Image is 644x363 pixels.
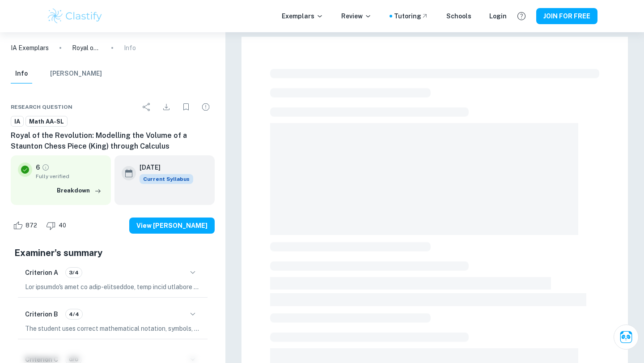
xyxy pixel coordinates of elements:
[341,11,372,21] p: Review
[36,162,40,172] p: 6
[44,218,71,233] div: Dislike
[55,184,104,197] button: Breakdown
[157,98,175,116] div: Download
[36,172,104,180] span: Fully verified
[21,221,42,230] span: 872
[11,117,23,126] span: IA
[177,98,195,116] div: Bookmark
[66,269,82,277] span: 3/4
[25,282,200,292] p: Lor ipsumdo's amet co adip-elitseddoe, temp incid utlabore etdolorem al enimadminimv, quis, nos e...
[11,116,24,127] a: IA
[25,309,58,319] h6: Criterion B
[11,218,42,233] div: Like
[129,218,215,234] button: View [PERSON_NAME]
[514,9,529,24] button: Help and Feedback
[11,43,49,53] a: IA Exemplars
[26,117,67,126] span: Math AA-SL
[140,174,193,184] span: Current Syllabus
[614,325,639,350] button: Ask Clai
[138,98,156,116] div: Share
[11,130,215,152] h6: Royal of the Revolution: Modelling the Volume of a Staunton Chess Piece (King) through Calculus
[124,43,136,53] p: Info
[536,8,597,24] button: JOIN FOR FREE
[282,11,323,21] p: Exemplars
[47,7,103,25] img: Clastify logo
[72,43,101,53] p: Royal of the Revolution: Modelling the Volume of a Staunton Chess Piece (King) through Calculus
[54,221,71,230] span: 40
[50,64,102,84] button: [PERSON_NAME]
[66,310,82,318] span: 4/4
[197,98,215,116] div: Report issue
[140,162,186,172] h6: [DATE]
[25,268,58,278] h6: Criterion A
[25,324,200,333] p: The student uses correct mathematical notation, symbols, and terminology consistently and accurat...
[42,163,50,171] a: Grade fully verified
[11,64,32,84] button: Info
[14,246,211,260] h5: Examiner's summary
[446,11,471,21] a: Schools
[489,11,507,21] a: Login
[25,116,68,127] a: Math AA-SL
[140,174,193,184] div: This exemplar is based on the current syllabus. Feel free to refer to it for inspiration/ideas wh...
[11,103,72,111] span: Research question
[394,11,428,21] a: Tutoring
